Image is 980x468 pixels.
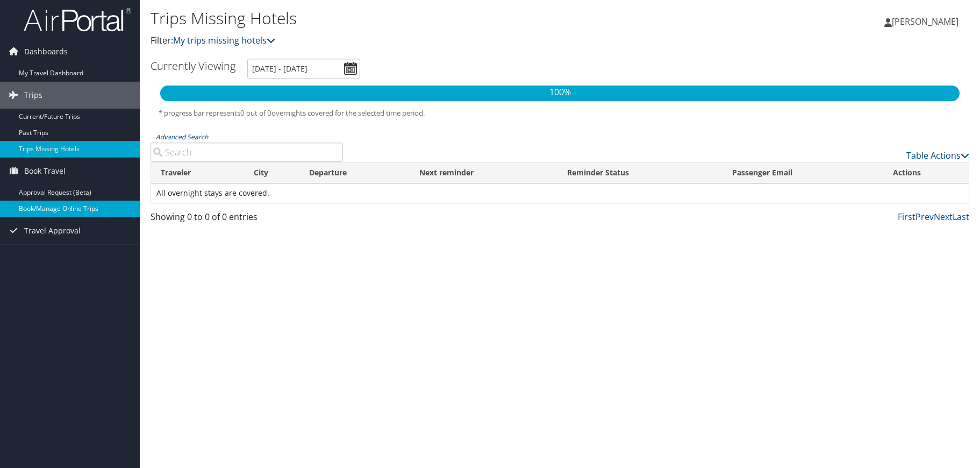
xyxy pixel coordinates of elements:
h1: Trips Missing Hotels [151,7,696,30]
a: Last [953,211,969,223]
th: Traveler: activate to sort column ascending [151,162,244,183]
span: Travel Approval [24,217,81,244]
a: First [898,211,915,223]
th: Reminder Status [557,162,723,183]
input: [DATE] - [DATE] [247,59,360,79]
a: Advanced Search [156,132,208,141]
span: Book Travel [24,158,66,185]
span: 0 out of 0 [240,108,271,118]
span: [PERSON_NAME] [892,16,958,27]
img: airportal-logo.png [24,7,131,32]
p: 100% [160,86,960,100]
td: All overnight stays are covered. [151,183,969,203]
a: Next [934,211,953,223]
th: Next reminder [410,162,558,183]
a: My trips missing hotels [173,34,275,46]
span: Dashboards [24,38,68,65]
th: Actions [883,162,969,183]
input: Advanced Search [151,143,343,162]
h3: Currently Viewing [151,59,235,73]
h5: * progress bar represents overnights covered for the selected time period. [159,108,961,118]
a: [PERSON_NAME] [884,5,969,38]
th: Departure: activate to sort column descending [299,162,410,183]
div: Showing 0 to 0 of 0 entries [151,210,343,229]
a: Table Actions [906,150,969,161]
a: Prev [915,211,934,223]
th: City: activate to sort column ascending [244,162,299,183]
p: Filter: [151,34,696,48]
th: Passenger Email: activate to sort column ascending [723,162,883,183]
span: Trips [24,82,42,109]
